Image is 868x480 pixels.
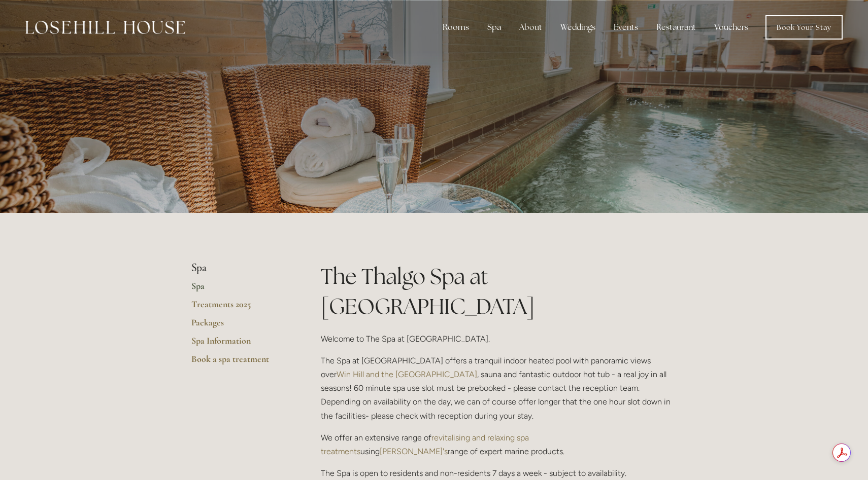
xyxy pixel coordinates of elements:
[511,17,550,38] div: About
[321,354,677,423] p: The Spa at [GEOGRAPHIC_DATA] offers a tranquil indoor heated pool with panoramic views over , sau...
[191,262,288,275] li: Spa
[552,17,604,38] div: Weddings
[337,370,477,379] a: Win Hill and the [GEOGRAPHIC_DATA]
[765,15,843,40] a: Book Your Stay
[606,17,646,38] div: Events
[479,17,509,38] div: Spa
[191,335,288,353] a: Spa Information
[321,466,677,480] p: The Spa is open to residents and non-residents 7 days a week - subject to availability.
[191,280,288,299] a: Spa
[435,17,477,38] div: Rooms
[706,17,756,38] a: Vouchers
[321,431,677,458] p: We offer an extensive range of using range of expert marine products.
[191,317,288,335] a: Packages
[191,353,288,372] a: Book a spa treatment
[648,17,704,38] div: Restaurant
[25,21,185,34] img: Losehill House
[191,299,288,317] a: Treatments 2025
[380,447,448,456] a: [PERSON_NAME]'s
[321,332,677,346] p: Welcome to The Spa at [GEOGRAPHIC_DATA].
[321,262,677,321] h1: The Thalgo Spa at [GEOGRAPHIC_DATA]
